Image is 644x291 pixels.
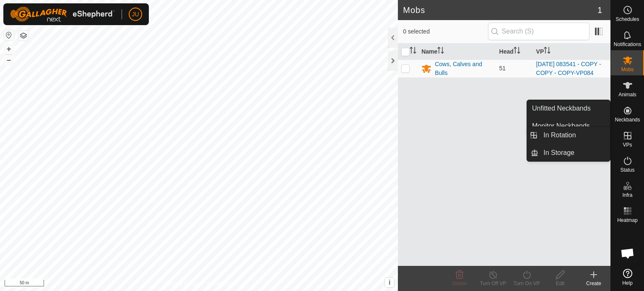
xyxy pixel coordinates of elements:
[435,60,492,77] div: Cows, Calves and Bulls
[403,5,597,15] h2: Mobs
[418,44,496,60] th: Name
[597,4,602,16] span: 1
[4,55,14,65] button: –
[510,280,543,287] div: Turn On VP
[499,65,506,72] span: 51
[544,48,551,55] p-sorticon: Activate to sort
[538,127,610,144] a: In Rotation
[615,17,639,22] span: Schedules
[577,280,610,287] div: Create
[618,92,636,97] span: Animals
[437,48,444,55] p-sorticon: Activate to sort
[452,281,467,286] span: Delete
[4,30,14,40] button: Reset Map
[389,279,390,286] span: i
[527,118,610,134] a: Monitor Neckbands
[132,10,139,19] span: JU
[527,127,610,144] li: In Rotation
[536,61,601,76] a: [DATE] 083541 - COPY - COPY - COPY-VP084
[488,23,589,40] input: Search (S)
[10,7,115,22] img: Gallagher Logo
[617,218,638,223] span: Heatmap
[514,48,520,55] p-sorticon: Activate to sort
[538,144,610,161] a: In Storage
[385,278,394,287] button: i
[543,280,577,287] div: Edit
[532,121,590,131] span: Monitor Neckbands
[543,148,574,158] span: In Storage
[532,103,591,113] span: Unfitted Neckbands
[620,167,634,173] span: Status
[622,193,632,198] span: Infra
[527,144,610,161] li: In Storage
[4,44,14,54] button: +
[622,281,633,286] span: Help
[476,280,510,287] div: Turn Off VP
[623,142,632,147] span: VPs
[207,280,232,288] a: Contact Us
[496,44,533,60] th: Head
[543,130,576,140] span: In Rotation
[533,44,610,60] th: VP
[614,42,641,47] span: Notifications
[621,67,634,72] span: Mobs
[527,100,610,117] a: Unfitted Neckbands
[615,241,640,266] div: Open chat
[615,117,640,122] span: Neckbands
[18,31,29,41] button: Map Layers
[611,265,644,289] a: Help
[166,280,197,288] a: Privacy Policy
[403,27,488,36] span: 0 selected
[410,48,416,55] p-sorticon: Activate to sort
